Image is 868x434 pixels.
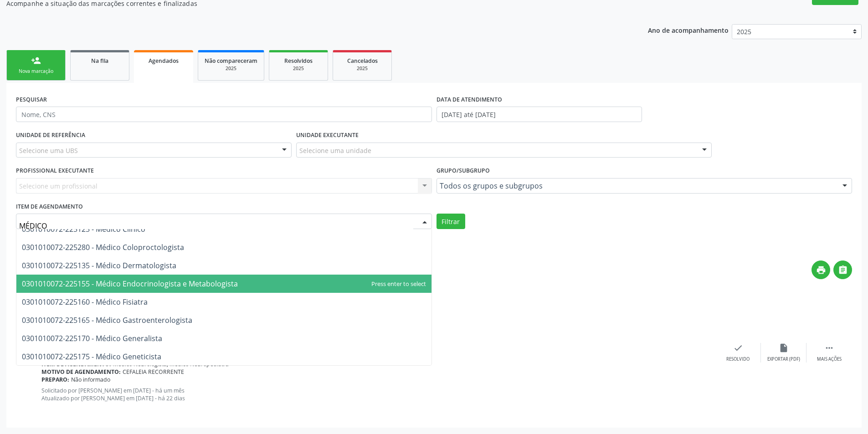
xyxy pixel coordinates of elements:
[437,92,502,107] label: DATA DE ATENDIMENTO
[339,65,385,72] div: 2025
[284,57,313,65] span: Resolvidos
[123,368,184,376] span: CEFALEIA RECORRENTE
[91,57,108,65] span: Na fila
[19,146,78,155] span: Selecione uma UBS
[22,224,145,234] span: 0301010072-225125 - Médico Clínico
[41,387,715,402] p: Solicitado por [PERSON_NAME] em [DATE] - há um mês Atualizado por [PERSON_NAME] em [DATE] - há 22...
[13,68,59,75] div: Nova marcação
[22,333,162,343] span: 0301010072-225170 - Médico Generalista
[779,343,789,353] i: insert_drive_file
[812,260,830,279] button: print
[205,57,257,65] span: Não compareceram
[22,352,161,362] span: 0301010072-225175 - Médico Geneticista
[726,356,750,363] div: Resolvido
[437,214,465,229] button: Filtrar
[440,181,834,190] span: Todos os grupos e subgrupos
[817,356,842,363] div: Mais ações
[149,57,179,65] span: Agendados
[437,164,490,178] label: Grupo/Subgrupo
[71,376,110,383] span: Não informado
[22,297,148,307] span: 0301010072-225160 - Médico Fisiatra
[437,107,642,122] input: Selecione um intervalo
[648,24,729,36] p: Ano de acompanhamento
[16,164,94,178] label: PROFISSIONAL EXECUTANTE
[276,65,321,72] div: 2025
[22,260,176,271] span: 0301010072-225135 - Médico Dermatologista
[22,315,192,325] span: 0301010072-225165 - Médico Gastroenterologista
[41,376,69,383] b: Preparo:
[816,265,826,275] i: print
[16,200,83,214] label: Item de agendamento
[19,217,413,235] input: Selecionar procedimento
[299,146,371,155] span: Selecione uma unidade
[16,107,432,122] input: Nome, CNS
[824,343,834,353] i: 
[767,356,800,363] div: Exportar (PDF)
[22,242,184,252] span: 0301010072-225280 - Médico Coloproctologista
[296,128,359,143] label: UNIDADE EXECUTANTE
[833,260,852,279] button: 
[16,92,47,107] label: PESQUISAR
[22,279,238,289] span: 0301010072-225155 - Médico Endocrinologista e Metabologista
[16,128,85,143] label: UNIDADE DE REFERÊNCIA
[838,265,848,275] i: 
[347,57,378,65] span: Cancelados
[205,65,257,72] div: 2025
[733,343,743,353] i: check
[41,368,121,376] b: Motivo de agendamento:
[31,56,41,66] div: person_add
